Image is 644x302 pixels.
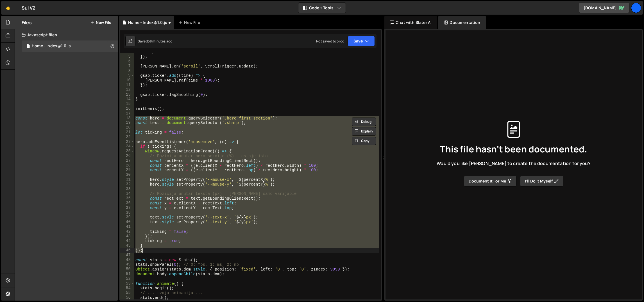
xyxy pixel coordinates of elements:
div: 40 [120,220,134,224]
div: 6 [120,59,134,64]
div: 51 [120,272,134,276]
div: 52 [120,276,134,281]
div: 22 [120,135,134,139]
a: [DOMAIN_NAME] [579,3,629,13]
div: 28 [120,163,134,168]
div: 44 [120,238,134,243]
div: 24 [120,144,134,149]
div: 38 [120,210,134,215]
div: Sui V2 [22,4,35,11]
div: 21 [120,130,134,135]
div: 20 [120,125,134,130]
div: Chat with Slater AI [384,16,437,29]
button: Code + Tools [298,3,346,13]
div: 30 [120,172,134,177]
div: Home - Index@1.0.js [128,20,167,25]
div: 15 [120,102,134,106]
div: 27 [120,158,134,163]
a: 🤙 [1,1,15,15]
div: 31 [120,177,134,182]
h2: Files [22,19,32,26]
div: 56 [120,295,134,300]
button: Explain [352,127,376,136]
div: 19 [120,120,134,125]
button: Save [348,36,375,46]
span: This file hasn't been documented. [440,145,587,154]
div: Documentation [438,16,486,29]
div: 39 [120,215,134,220]
div: 12 [120,87,134,92]
div: 49 [120,262,134,267]
div: 13 [120,92,134,97]
div: 37 [120,206,134,210]
button: Copy [352,137,376,145]
div: 46 [120,248,134,253]
div: Saved [138,39,172,44]
div: 43 [120,234,134,239]
div: 55 [120,290,134,295]
div: 34 [120,191,134,196]
div: 25 [120,149,134,154]
div: Home - Index@1.0.js [32,44,71,49]
div: 7 [120,64,134,69]
div: 53 [120,281,134,286]
div: 36 [120,201,134,206]
button: Debug [352,118,376,126]
div: 18 [120,116,134,121]
div: 47 [120,253,134,258]
button: New File [90,20,111,25]
div: 58 minutes ago [148,39,172,44]
div: 14 [120,97,134,102]
div: 50 [120,267,134,272]
div: 9 [120,73,134,78]
div: 33 [120,187,134,191]
span: Would you like [PERSON_NAME] to create the documentation for you? [437,160,590,166]
div: 17 [120,111,134,116]
div: 41 [120,224,134,229]
div: New File [178,20,202,25]
div: 23 [120,139,134,144]
div: 17378/48381.js [22,40,118,52]
button: I’ll do it myself [520,176,563,186]
div: 42 [120,229,134,234]
div: Not saved to prod [316,39,344,44]
div: 8 [120,69,134,73]
div: 26 [120,154,134,158]
a: Li [631,3,641,13]
span: 1 [26,44,30,49]
div: 29 [120,168,134,172]
div: 35 [120,196,134,201]
div: 10 [120,78,134,83]
div: 48 [120,258,134,262]
div: 54 [120,286,134,290]
div: 16 [120,106,134,111]
div: 5 [120,54,134,59]
div: 45 [120,243,134,248]
button: Document it for me [464,176,517,186]
div: 11 [120,83,134,87]
div: Javascript files [15,29,118,40]
div: 32 [120,182,134,187]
